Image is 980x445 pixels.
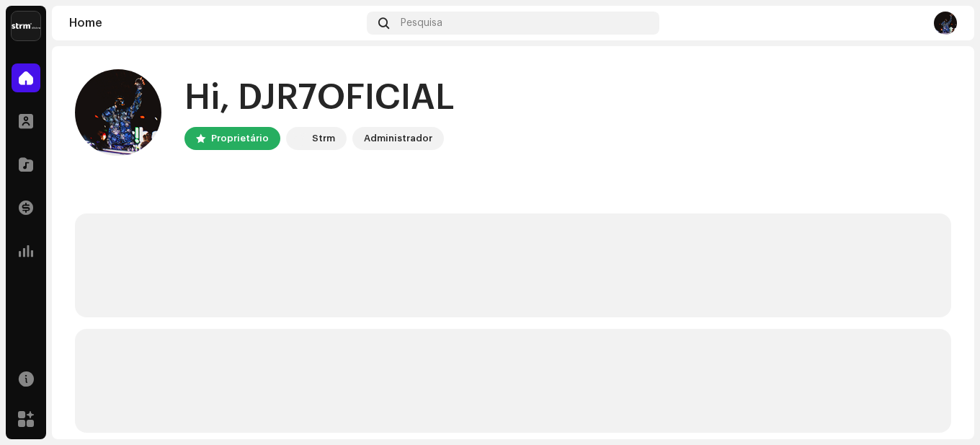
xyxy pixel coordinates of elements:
div: Strm [312,130,335,147]
img: 408b884b-546b-4518-8448-1008f9c76b02 [289,130,306,147]
img: 77de7440-b15a-43b0-a922-39d4cec53bfc [75,69,161,156]
div: Hi, DJR7OFICIAL [184,75,455,121]
div: Administrador [364,130,432,147]
img: 408b884b-546b-4518-8448-1008f9c76b02 [12,12,40,40]
div: Home [69,17,361,29]
img: 77de7440-b15a-43b0-a922-39d4cec53bfc [934,12,957,35]
div: Proprietário [211,130,269,147]
span: Pesquisa [401,17,442,29]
